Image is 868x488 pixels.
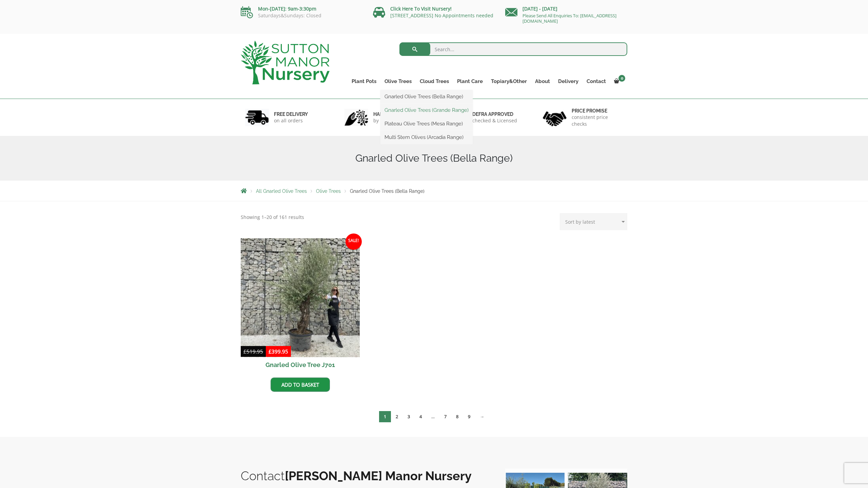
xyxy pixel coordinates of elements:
a: 0 [610,77,627,86]
span: £ [243,348,246,355]
a: Add to basket: “Gnarled Olive Tree J701” [271,378,330,392]
b: [PERSON_NAME] Manor Nursery [285,469,472,483]
h1: Gnarled Olive Trees (Bella Range) [241,152,627,164]
a: Click Here To Visit Nursery! [390,5,452,12]
span: Gnarled Olive Trees (Bella Range) [350,188,425,194]
a: Page 9 [463,411,475,422]
nav: Product Pagination [241,411,627,425]
a: Multi Stem Olives (Arcadia Range) [380,132,473,142]
h6: Price promise [572,108,623,114]
h2: Gnarled Olive Tree J701 [241,357,360,372]
select: Shop order [560,213,627,230]
a: Plant Care [453,77,487,86]
span: … [427,411,439,422]
a: → [475,411,489,422]
p: Saturdays&Sundays: Closed [241,13,363,18]
a: Gnarled Olive Trees (Grande Range) [380,105,473,115]
a: Cloud Trees [416,77,453,86]
a: Please Send All Enquiries To: [EMAIL_ADDRESS][DOMAIN_NAME] [522,13,616,24]
p: on all orders [274,117,308,124]
img: 1.jpg [245,109,269,126]
a: [STREET_ADDRESS] No Appointments needed [390,12,493,19]
p: checked & Licensed [472,117,517,124]
p: Showing 1–20 of 161 results [241,213,304,221]
p: [DATE] - [DATE] [505,5,627,13]
span: £ [269,348,272,355]
span: 0 [618,75,625,82]
h6: FREE DELIVERY [274,111,308,117]
a: Page 3 [403,411,415,422]
a: Page 4 [415,411,427,422]
img: logo [241,41,330,84]
h2: Contact [241,469,492,483]
a: Gnarled Olive Trees (Bella Range) [380,91,473,102]
h6: hand picked [373,111,411,117]
span: Sale! [346,233,362,250]
a: Plateau Olive Trees (Mesa Range) [380,119,473,129]
a: Plant Pots [348,77,380,86]
h6: Defra approved [472,111,517,117]
a: Contact [583,77,610,86]
a: Delivery [554,77,583,86]
img: Gnarled Olive Tree J701 [241,238,360,357]
a: About [531,77,554,86]
img: 4.jpg [543,107,567,128]
span: Page 1 [379,411,391,422]
p: by professionals [373,117,411,124]
nav: Breadcrumbs [241,188,627,194]
input: Search... [399,42,628,56]
a: Page 7 [439,411,451,422]
a: Topiary&Other [487,77,531,86]
bdi: 519.95 [243,348,263,355]
a: Olive Trees [380,77,416,86]
img: 2.jpg [344,109,368,126]
p: Mon-[DATE]: 9am-3:30pm [241,5,363,13]
a: Olive Trees [316,188,341,194]
a: Page 8 [451,411,463,422]
bdi: 399.95 [269,348,288,355]
a: Sale! Gnarled Olive Tree J701 [241,238,360,372]
a: Page 2 [391,411,403,422]
p: consistent price checks [572,114,623,127]
a: All Gnarled Olive Trees [256,188,307,194]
